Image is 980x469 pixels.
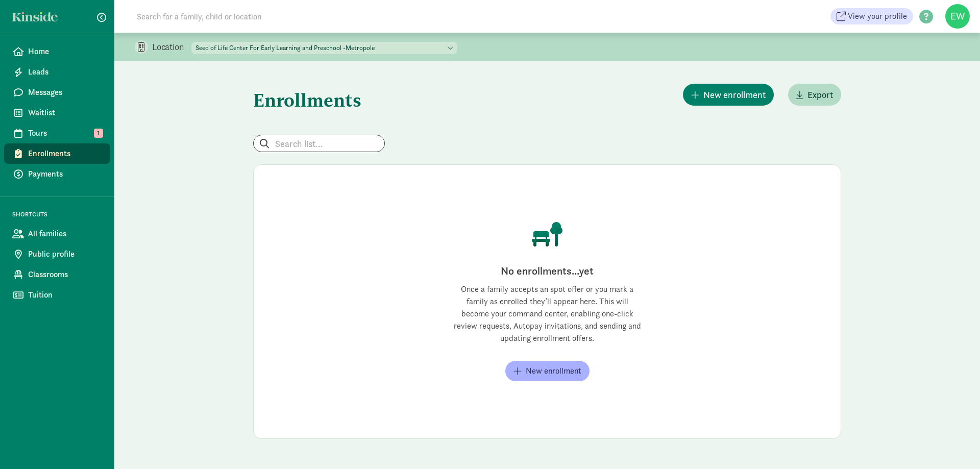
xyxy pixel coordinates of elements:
span: Enrollments [28,147,102,160]
span: Messages [28,86,102,98]
span: Payments [28,168,102,180]
span: New enrollment [703,88,766,102]
button: Export [788,84,841,106]
p: Location [152,41,191,53]
span: Public profile [28,248,102,260]
span: Tuition [28,289,102,301]
a: Tours 1 [4,123,110,143]
a: Waitlist [4,103,110,123]
a: Enrollments [4,143,110,164]
span: Leads [28,66,102,78]
span: Home [28,45,102,58]
h1: Enrollments [253,82,361,118]
a: Classrooms [4,264,110,285]
span: New enrollment [526,365,581,377]
div: No enrollments...yet [453,263,642,279]
a: Tuition [4,285,110,305]
span: 1 [94,129,103,138]
iframe: Chat Widget [929,420,980,469]
span: View your profile [848,10,907,22]
a: Public profile [4,244,110,264]
span: All families [28,228,102,240]
a: Payments [4,164,110,184]
div: Once a family accepts an spot offer or you mark a family as enrolled they’ll appear here. This wi... [453,283,642,344]
button: New enrollment [505,361,590,381]
span: Export [807,88,833,102]
img: no_enrollments.png [526,222,569,246]
input: Search for a family, child or location [131,6,417,27]
a: View your profile [830,8,913,24]
a: Home [4,41,110,62]
span: Classrooms [28,268,102,281]
span: Waitlist [28,107,102,119]
button: New enrollment [683,84,774,106]
a: Messages [4,82,110,103]
a: Leads [4,62,110,82]
a: All families [4,224,110,244]
input: Search list... [254,135,384,152]
span: Tours [28,127,102,139]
